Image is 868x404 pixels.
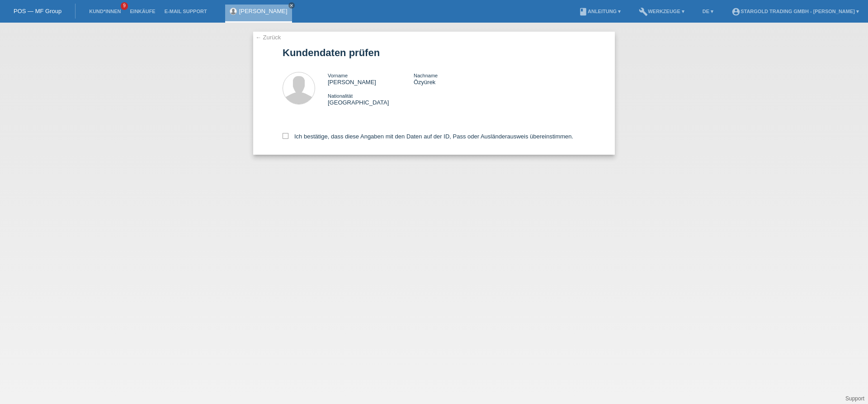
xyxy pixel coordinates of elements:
[698,9,718,14] a: DE ▾
[328,93,353,99] span: Nationalität
[288,2,295,9] a: close
[579,7,588,16] i: book
[639,7,648,16] i: build
[121,2,128,10] span: 9
[414,72,500,86] div: Özyürek
[731,7,741,16] i: account_circle
[239,8,288,14] a: [PERSON_NAME]
[85,9,125,14] a: Kund*innen
[160,9,212,14] a: E-Mail Support
[414,73,438,78] span: Nachname
[125,9,160,14] a: Einkäufe
[727,9,863,14] a: account_circleStargold Trading GmbH - [PERSON_NAME] ▾
[255,34,281,41] a: ← Zurück
[845,395,864,402] a: Support
[328,72,414,86] div: [PERSON_NAME]
[289,3,294,8] i: close
[328,92,414,106] div: [GEOGRAPHIC_DATA]
[574,9,625,14] a: bookAnleitung ▾
[328,73,348,78] span: Vorname
[634,9,689,14] a: buildWerkzeuge ▾
[14,8,61,14] a: POS — MF Group
[283,133,573,140] label: Ich bestätige, dass diese Angaben mit den Daten auf der ID, Pass oder Ausländerausweis übereinsti...
[283,47,585,58] h1: Kundendaten prüfen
